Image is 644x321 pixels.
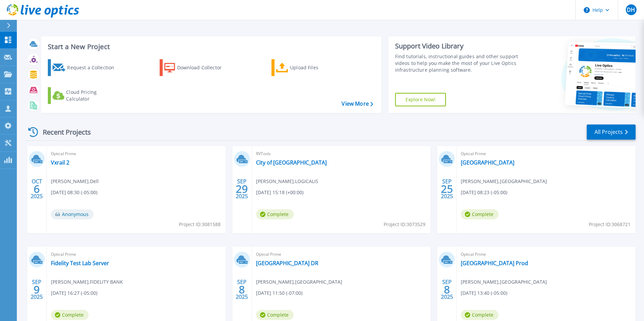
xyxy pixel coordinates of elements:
[51,159,69,166] a: Vxrail 2
[177,61,231,74] div: Download Collector
[256,189,303,196] span: [DATE] 15:18 (+00:00)
[30,277,43,302] div: SEP 2025
[51,251,222,258] span: Optical Prime
[256,310,294,320] span: Complete
[236,186,248,192] span: 29
[51,189,97,196] span: [DATE] 08:30 (-05:00)
[256,289,302,297] span: [DATE] 11:50 (-07:00)
[384,221,425,228] span: Project ID: 3073529
[461,251,632,258] span: Optical Prime
[461,278,547,286] span: [PERSON_NAME] , [GEOGRAPHIC_DATA]
[51,289,97,297] span: [DATE] 16:27 (-05:00)
[235,177,248,201] div: SEP 2025
[461,159,514,166] a: [GEOGRAPHIC_DATA]
[461,260,528,266] a: [GEOGRAPHIC_DATA] Prod
[256,150,427,157] span: RVTools
[271,59,347,76] a: Upload Files
[441,277,453,302] div: SEP 2025
[461,150,632,157] span: Optical Prime
[444,287,450,292] span: 8
[290,61,344,74] div: Upload Files
[256,159,327,166] a: City of [GEOGRAPHIC_DATA]
[256,209,294,219] span: Complete
[51,310,89,320] span: Complete
[48,59,123,76] a: Request a Collection
[51,178,99,185] span: [PERSON_NAME] , Dell
[66,89,120,102] div: Cloud Pricing Calculator
[34,287,40,292] span: 9
[51,209,94,219] span: Anonymous
[441,177,453,201] div: SEP 2025
[441,186,453,192] span: 25
[235,277,248,302] div: SEP 2025
[461,289,507,297] span: [DATE] 13:40 (-05:00)
[256,260,318,266] a: [GEOGRAPHIC_DATA] DR
[395,93,446,106] a: Explore Now!
[627,7,635,12] span: DH
[395,42,521,50] div: Support Video Library
[342,101,373,107] a: View More
[395,53,521,73] div: Find tutorials, instructional guides and other support videos to help you make the most of your L...
[461,189,507,196] span: [DATE] 08:23 (-05:00)
[589,221,631,228] span: Project ID: 3068721
[51,278,123,286] span: [PERSON_NAME] , FIDELITY BANK
[30,177,43,201] div: OCT 2025
[34,186,40,192] span: 6
[51,150,222,157] span: Optical Prime
[256,278,342,286] span: [PERSON_NAME] , [GEOGRAPHIC_DATA]
[67,61,121,74] div: Request a Collection
[256,251,427,258] span: Optical Prime
[461,178,547,185] span: [PERSON_NAME] , [GEOGRAPHIC_DATA]
[461,209,498,219] span: Complete
[179,221,221,228] span: Project ID: 3081588
[160,59,235,76] a: Download Collector
[239,287,245,292] span: 8
[256,178,318,185] span: [PERSON_NAME] , LOGICALIS
[48,87,123,104] a: Cloud Pricing Calculator
[26,124,100,140] div: Recent Projects
[461,310,498,320] span: Complete
[48,43,373,50] h3: Start a New Project
[587,124,636,140] a: All Projects
[51,260,109,266] a: Fidelity Test Lab Server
